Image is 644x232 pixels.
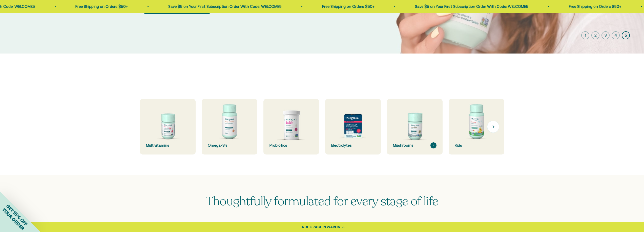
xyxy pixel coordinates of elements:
a: Multivitamins [140,99,196,154]
a: Probiotics [263,99,319,154]
a: Electrolytes [325,99,381,154]
button: 1 [581,31,589,39]
button: 3 [601,31,610,39]
span: GET 15% OFF [5,203,29,227]
span: YOUR ORDER [1,207,25,231]
a: Mushrooms [387,99,443,154]
button: 2 [591,31,599,39]
span: Thoughtfully formulated for every stage of life [206,193,438,210]
a: Kids [449,99,504,154]
div: Multivitamins [146,142,190,148]
a: Free Shipping on Orders $50+ [72,4,124,9]
a: Free Shipping on Orders $50+ [319,4,371,9]
button: 4 [612,31,620,39]
div: Probiotics [269,142,313,148]
div: Omega-3's [208,142,251,148]
div: Mushrooms [393,142,437,148]
div: TRUE GRACE REWARDS [300,224,340,230]
p: Save $5 on Your First Subscription Order With Code: WELCOME5 [165,4,278,10]
p: Save $5 on Your First Subscription Order With Code: WELCOME5 [412,4,525,10]
button: 5 [622,31,630,39]
a: Free Shipping on Orders $50+ [566,4,618,9]
a: Omega-3's [202,99,257,154]
div: Kids [455,142,498,148]
div: Electrolytes [331,142,375,148]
